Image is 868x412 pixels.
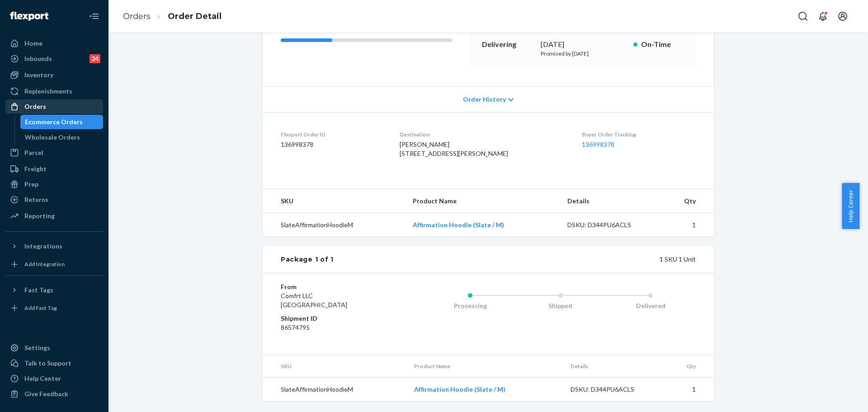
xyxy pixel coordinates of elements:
[541,50,626,57] p: Promised by [DATE]
[400,131,568,138] dt: Destination
[814,7,832,25] button: Open notifications
[5,162,103,176] a: Freight
[5,341,103,355] a: Settings
[563,355,663,378] th: Details
[281,255,334,264] div: Package 1 of 1
[25,117,83,126] div: Ecommerce Orders
[5,239,103,253] button: Integrations
[24,180,38,189] div: Prep
[482,39,533,50] p: Delivering
[406,189,560,213] th: Product Name
[5,301,103,315] a: Add Fast Tag
[641,39,685,50] p: On-Time
[5,371,103,386] a: Help Center
[263,213,406,237] td: SlateAffirmationHoodieM
[24,102,46,111] div: Orders
[5,36,103,51] a: Home
[5,356,103,370] a: Talk to Support
[281,314,389,323] dt: Shipment ID
[24,148,43,157] div: Parcel
[20,130,104,145] a: Wholesale Orders
[842,183,859,229] button: Help Center
[582,131,696,138] dt: Buyer Order Tracking
[5,387,103,401] button: Give Feedback
[24,304,57,312] div: Add Fast Tag
[25,133,80,142] div: Wholesale Orders
[5,209,103,223] a: Reporting
[407,355,563,378] th: Product Name
[24,286,53,295] div: Fast Tags
[5,177,103,192] a: Prep
[24,164,47,173] div: Freight
[24,359,71,368] div: Talk to Support
[24,211,55,220] div: Reporting
[24,260,65,268] div: Add Integration
[794,7,812,25] button: Open Search Box
[560,189,660,213] th: Details
[414,385,505,393] a: Affirmation Hoodie (Slate / M)
[263,189,406,213] th: SKU
[281,131,385,138] dt: Flexport Order ID
[24,242,62,251] div: Integrations
[400,140,508,157] span: [PERSON_NAME] [STREET_ADDRESS][PERSON_NAME]
[425,301,515,310] div: Processing
[5,192,103,207] a: Returns
[123,11,151,21] a: Orders
[582,140,614,148] a: 136998378
[463,95,506,104] span: Order History
[20,115,104,129] a: Ecommerce Orders
[5,99,103,114] a: Orders
[515,301,606,310] div: Shipped
[5,283,103,297] button: Fast Tags
[85,7,103,25] button: Close Navigation
[334,255,696,264] div: 1 SKU 1 Unit
[263,378,407,402] td: SlateAffirmationHoodieM
[660,189,714,213] th: Qty
[281,292,347,309] span: Comfrt LLC [GEOGRAPHIC_DATA]
[168,11,222,21] a: Order Detail
[571,385,656,394] div: DSKU: D344PU6ACLS
[24,343,50,352] div: Settings
[24,54,52,63] div: Inbounds
[5,51,103,66] a: Inbounds24
[116,3,229,30] ol: breadcrumbs
[5,145,103,160] a: Parcel
[660,213,714,237] td: 1
[10,12,48,21] img: Flexport logo
[24,389,68,398] div: Give Feedback
[662,378,714,402] td: 1
[605,301,696,310] div: Delivered
[24,87,72,96] div: Replenishments
[5,68,103,82] a: Inventory
[281,323,389,332] dd: 86574795
[24,374,61,383] div: Help Center
[281,140,385,149] dd: 136998378
[24,39,42,48] div: Home
[5,84,103,98] a: Replenishments
[567,220,652,229] div: DSKU: D344PU6ACLS
[413,221,504,229] a: Affirmation Hoodie (Slate / M)
[24,70,53,80] div: Inventory
[90,54,100,63] div: 24
[24,195,48,204] div: Returns
[5,257,103,272] a: Add Integration
[263,355,407,378] th: SKU
[281,282,389,291] dt: From
[662,355,714,378] th: Qty
[541,39,626,50] div: [DATE]
[834,7,852,25] button: Open account menu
